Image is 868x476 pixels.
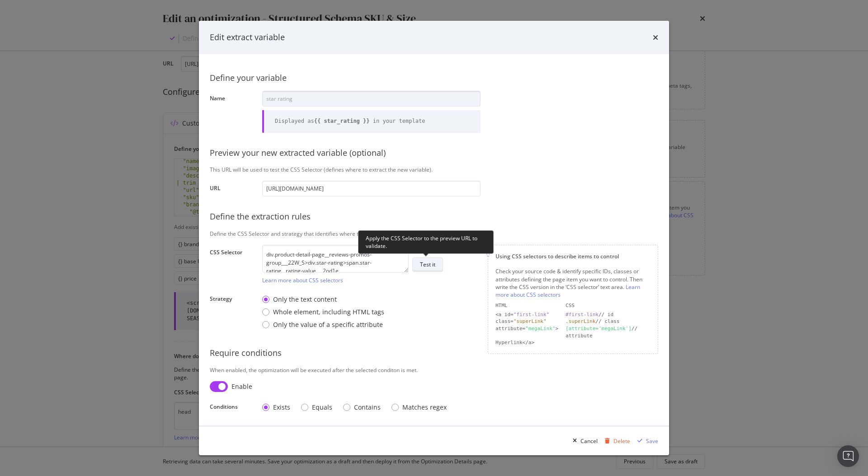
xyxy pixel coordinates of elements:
[210,94,255,130] label: Name
[262,308,384,317] div: Whole element, including HTML tags
[495,311,558,318] div: <a id=
[275,117,425,125] div: Displayed as in your template
[514,312,549,317] div: "first-link"
[262,320,384,329] div: Only the value of a specific attribute
[514,318,547,324] div: "superLink"
[412,257,443,272] button: Test it
[210,211,658,223] div: Define the extraction rules
[569,434,598,448] button: Cancel
[262,245,409,273] textarea: div.product-detail-page__reviews-promos-group___22W_S>div.star-rating>span.star-rating__rating-va...
[495,339,558,346] div: Hyperlink</a>
[420,261,435,268] div: Test it
[837,445,859,467] div: Open Intercom Messenger
[301,403,332,412] div: Equals
[495,267,651,299] div: Check your source code & identify specific IDs, classes or attributes defining the page item you ...
[210,166,658,173] div: This URL will be used to test the CSS Selector (defines where to extract the new variable).
[613,437,630,445] div: Delete
[495,302,558,309] div: HTML
[402,403,447,412] div: Matches regex
[210,248,255,282] label: CSS Selector
[210,230,658,238] div: Define the CSS Selector and strategy that identifies where to extract the variable from your page.
[262,181,481,196] input: https://www.example.com
[566,312,599,317] div: #first-link
[495,283,640,299] a: Learn more about CSS selectors
[566,325,651,339] div: // attribute
[314,118,370,124] b: {{ star_rating }}
[199,21,669,455] div: modal
[653,32,658,43] div: times
[210,366,658,374] div: When enabled, the optimization will be executed after the selected conditon is met.
[273,403,290,412] div: Exists
[210,347,658,359] div: Require conditions
[343,403,381,412] div: Contains
[210,184,255,194] label: URL
[210,32,285,43] div: Edit extract variable
[495,318,558,325] div: class=
[262,276,343,284] a: Learn more about CSS selectors
[580,437,598,445] div: Cancel
[210,295,255,331] label: Strategy
[210,403,255,413] label: Conditions
[210,72,658,84] div: Define your variable
[525,326,555,331] div: "megaLink"
[601,434,630,448] button: Delete
[210,147,658,159] div: Preview your new extracted variable (optional)
[262,403,290,412] div: Exists
[566,318,651,325] div: // class
[358,230,494,254] div: Apply the CSS Selector to the preview URL to validate.
[231,382,252,391] div: Enable
[634,434,658,448] button: Save
[495,325,558,339] div: attribute= >
[566,326,632,331] div: [attribute='megaLink']
[495,252,651,260] div: Using CSS selectors to describe items to control
[273,295,337,304] div: Only the text content
[646,437,658,445] div: Save
[273,308,384,317] div: Whole element, including HTML tags
[262,295,384,304] div: Only the text content
[566,311,651,318] div: // id
[392,403,447,412] div: Matches regex
[354,403,381,412] div: Contains
[566,302,651,309] div: CSS
[312,403,332,412] div: Equals
[566,318,595,324] div: .superLink
[273,320,383,329] div: Only the value of a specific attribute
